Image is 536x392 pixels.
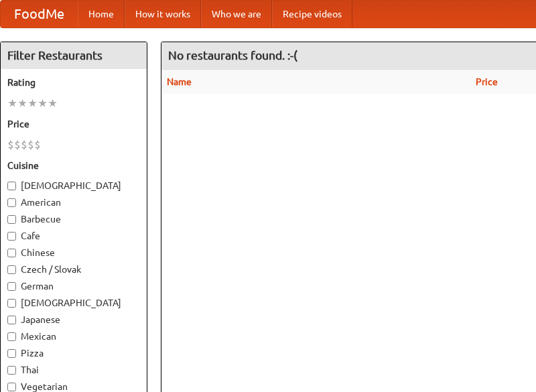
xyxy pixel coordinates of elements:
li: $ [34,137,41,152]
label: Japanese [7,313,140,326]
label: Cafe [7,229,140,243]
li: ★ [48,96,58,111]
input: [DEMOGRAPHIC_DATA] [7,299,16,308]
ng-pluralize: No restaurants found. :-( [168,49,297,62]
label: [DEMOGRAPHIC_DATA] [7,179,140,192]
h5: Price [7,117,140,131]
li: $ [21,137,27,152]
label: Mexican [7,330,140,343]
a: Name [167,76,192,87]
input: Vegetarian [7,383,16,391]
h4: Filter Restaurants [1,42,147,69]
input: Cafe [7,232,16,241]
input: Czech / Slovak [7,265,16,274]
label: [DEMOGRAPHIC_DATA] [7,296,140,310]
input: Thai [7,366,16,375]
input: German [7,282,16,291]
li: $ [27,137,34,152]
li: ★ [38,96,48,111]
label: Chinese [7,246,140,259]
label: American [7,196,140,209]
h5: Cuisine [7,159,140,172]
li: ★ [7,96,17,111]
input: Japanese [7,316,16,324]
input: American [7,198,16,207]
input: Pizza [7,349,16,358]
a: Recipe videos [272,1,352,27]
label: Pizza [7,346,140,360]
label: Czech / Slovak [7,263,140,276]
input: Chinese [7,249,16,257]
label: Barbecue [7,212,140,226]
label: German [7,279,140,293]
a: Who we are [201,1,272,27]
a: How it works [125,1,201,27]
li: ★ [17,96,27,111]
li: ★ [27,96,38,111]
input: Barbecue [7,215,16,224]
label: Thai [7,363,140,377]
a: Price [476,76,498,87]
input: Mexican [7,332,16,341]
a: Home [78,1,125,27]
input: [DEMOGRAPHIC_DATA] [7,182,16,190]
h5: Rating [7,76,140,89]
a: FoodMe [1,1,78,27]
li: $ [7,137,14,152]
li: $ [14,137,21,152]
